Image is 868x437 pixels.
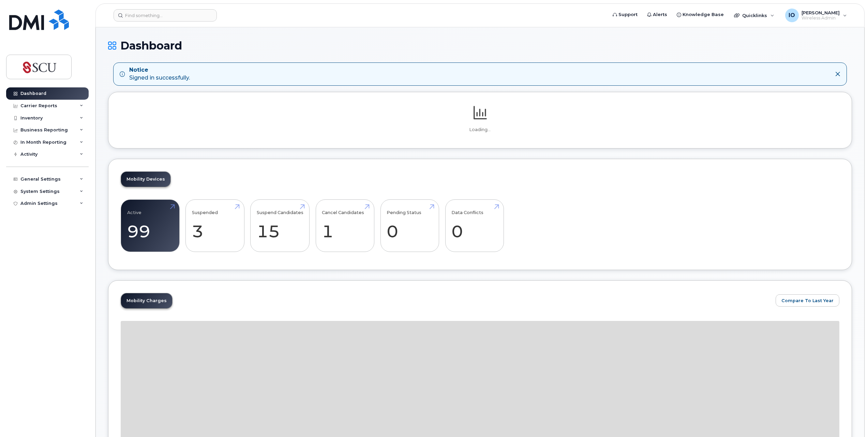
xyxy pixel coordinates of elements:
a: Mobility Charges [121,293,172,308]
a: Pending Status 0 [387,203,433,248]
span: Compare To Last Year [781,297,834,304]
p: Loading... [121,127,839,133]
a: Suspended 3 [192,203,238,248]
h1: Dashboard [108,40,852,52]
a: Data Conflicts 0 [451,203,497,248]
div: Signed in successfully. [129,66,190,82]
strong: Notice [129,66,190,74]
a: Active 99 [127,203,173,248]
a: Cancel Candidates 1 [322,203,368,248]
a: Suspend Candidates 15 [257,203,303,248]
button: Compare To Last Year [776,294,839,307]
a: Mobility Devices [121,172,170,187]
